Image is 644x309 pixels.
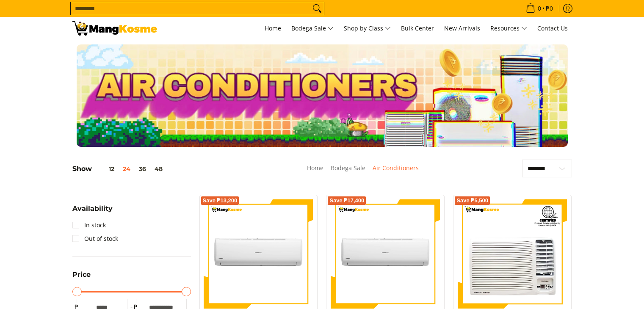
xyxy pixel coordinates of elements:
[166,17,572,40] nav: Main Menu
[397,17,438,40] a: Bulk Center
[307,164,323,172] a: Home
[340,17,395,40] a: Shop by Class
[204,199,313,309] img: Condura 1.50 HP Prima Split-Type Inverter Air Conditioner (Class A)
[537,24,568,32] span: Contact Us
[287,17,338,40] a: Bodega Sale
[331,199,440,309] img: Condura 2.0 HP Prima Split-Type Inverter Air Conditioner (Class A)
[331,164,365,172] a: Bodega Sale
[72,205,113,218] summary: Open
[486,17,531,40] a: Resources
[456,198,488,203] span: Save ₱5,500
[150,166,167,172] button: 48
[458,199,567,309] img: Condura 1.00 HP Remote Window-Type, Inverter Air Conditioner (Class A)
[72,271,91,278] span: Price
[72,232,118,246] a: Out of stock
[523,4,556,13] span: •
[291,23,334,34] span: Bodega Sale
[72,218,106,232] a: In stock
[72,165,167,173] h5: Show
[135,166,150,172] button: 36
[401,24,434,32] span: Bulk Center
[203,198,238,203] span: Save ₱13,200
[310,2,324,15] button: Search
[92,166,119,172] button: 12
[440,17,484,40] a: New Arrivals
[536,6,542,11] span: 0
[533,17,572,40] a: Contact Us
[373,164,419,172] a: Air Conditioners
[490,23,527,34] span: Resources
[72,205,113,212] span: Availability
[265,24,281,32] span: Home
[444,24,480,32] span: New Arrivals
[72,21,157,36] img: Bodega Sale Aircon l Mang Kosme: Home Appliances Warehouse Sale | Page 7
[72,271,91,284] summary: Open
[245,163,480,182] nav: Breadcrumbs
[544,6,554,11] span: ₱0
[260,17,285,40] a: Home
[344,23,391,34] span: Shop by Class
[329,198,364,203] span: Save ₱17,400
[119,166,135,172] button: 24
